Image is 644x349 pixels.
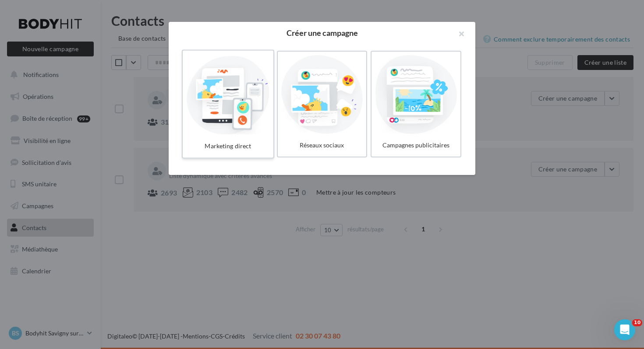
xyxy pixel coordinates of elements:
iframe: Intercom live chat [614,319,635,340]
h2: Créer une campagne [183,29,461,37]
div: Réseaux sociaux [281,137,363,153]
div: Marketing direct [186,138,269,154]
span: 10 [632,319,642,326]
div: Campagnes publicitaires [375,137,457,153]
